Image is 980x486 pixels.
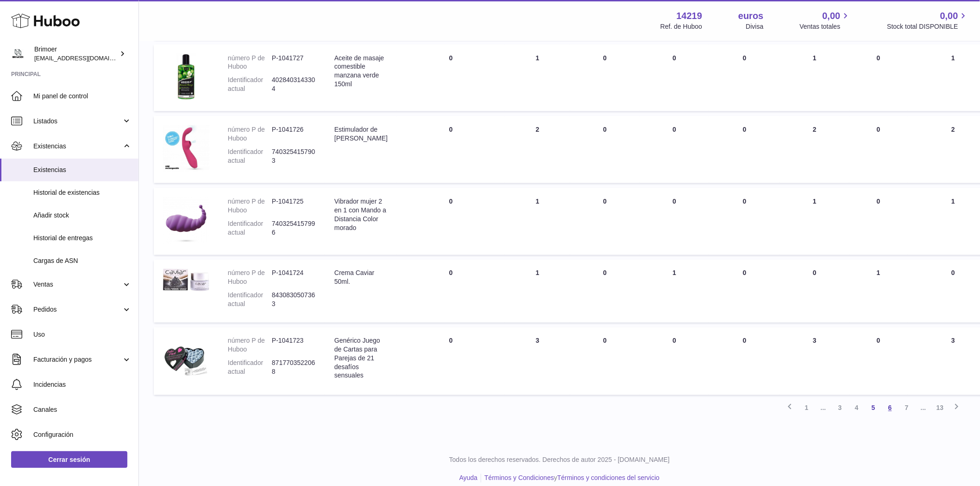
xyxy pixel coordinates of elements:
[743,54,747,62] font: 0
[536,269,540,277] font: 1
[677,11,703,21] font: 14219
[813,337,817,345] font: 3
[272,54,304,62] font: P-1041727
[855,404,859,412] font: 4
[743,269,747,277] font: 0
[888,404,892,412] font: 6
[33,189,100,196] font: Historial de existencias
[449,456,670,464] font: Todos los derechos reservados. Derechos de autor 2025 - [DOMAIN_NAME]
[272,337,304,345] font: P-1041723
[484,474,554,482] a: Términos y Condiciones
[33,331,45,338] font: Uso
[877,126,880,133] font: 0
[334,54,384,88] font: Aceite de masaje comestible manzana verde 150ml
[459,474,477,482] a: Ayuda
[743,198,747,205] font: 0
[272,292,315,308] font: 8430830507363
[905,404,909,412] font: 7
[33,142,66,150] font: Existencias
[672,126,676,133] font: 0
[228,359,263,376] font: Identificador actual
[877,198,880,205] font: 0
[800,10,851,31] a: 0,00 Ventas totales
[33,117,57,125] font: Listados
[672,54,676,62] font: 0
[877,337,880,345] font: 0
[334,269,374,286] font: Crema Caviar 50ml.
[228,292,263,308] font: Identificador actual
[554,474,557,482] font: y
[449,198,453,205] font: 0
[33,406,57,413] font: Canales
[334,337,380,380] font: Genérico Juego de Cartas para Parejas de 21 desafíos sensuales
[334,126,388,142] font: Estimulador de [PERSON_NAME]
[33,166,66,173] font: Existencias
[449,126,453,133] font: 0
[603,126,607,133] font: 0
[272,220,315,236] font: 7403254157996
[823,11,841,21] font: 0,00
[951,198,955,205] font: 1
[33,306,57,313] font: Pedidos
[603,198,607,205] font: 0
[272,269,304,277] font: P-1041724
[228,126,265,142] font: número P de Huboo
[887,23,958,30] font: Stock total DISPONIBLE
[672,198,676,205] font: 0
[11,451,127,468] a: Cerrar sesión
[228,269,265,286] font: número P de Huboo
[603,269,607,277] font: 0
[33,234,93,242] font: Historial de entregas
[272,198,304,205] font: P-1041725
[449,54,453,62] font: 0
[449,337,453,345] font: 0
[603,337,607,345] font: 0
[33,281,53,288] font: Ventas
[800,23,841,30] font: Ventas totales
[672,269,676,277] font: 1
[536,198,540,205] font: 1
[951,126,955,133] font: 2
[449,269,453,277] font: 0
[660,23,702,30] font: Ref. de Huboo
[228,54,265,70] font: número P de Huboo
[34,45,57,53] font: Brimoer
[536,54,540,62] font: 1
[838,404,842,412] font: 3
[163,197,209,243] img: imagen del producto
[33,257,78,264] font: Cargas de ASN
[603,54,607,62] font: 0
[743,337,747,345] font: 0
[536,337,540,345] font: 3
[163,269,209,291] img: imagen del producto
[228,76,263,92] font: Identificador actual
[813,54,817,62] font: 1
[34,54,136,62] font: [EMAIL_ADDRESS][DOMAIN_NAME]
[672,337,676,345] font: 0
[272,148,315,164] font: 7403254157903
[921,404,926,412] font: ...
[272,76,315,92] font: 4028403143304
[33,431,73,438] font: Configuración
[738,11,763,21] font: euros
[33,356,92,363] font: Facturación y pagos
[33,92,88,100] font: Mi panel de control
[163,337,209,384] img: imagen del producto
[877,54,880,62] font: 0
[163,125,209,172] img: imagen del producto
[557,474,660,482] a: Términos y condiciones del servicio
[272,359,315,376] font: 8717703522068
[887,10,969,31] a: 0,00 Stock total DISPONIBLE
[805,404,809,412] font: 1
[746,23,764,30] font: Divisa
[951,337,955,345] font: 3
[33,381,66,388] font: Incidencias
[743,126,747,133] font: 0
[940,11,958,21] font: 0,00
[951,269,955,277] font: 0
[821,404,826,412] font: ...
[872,404,875,412] font: 5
